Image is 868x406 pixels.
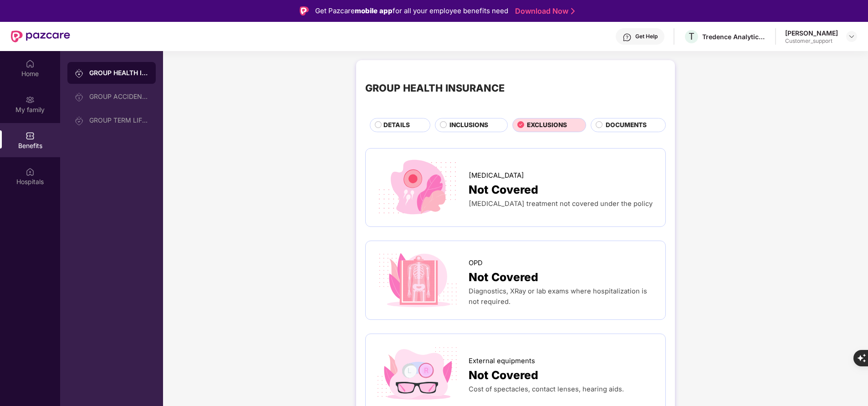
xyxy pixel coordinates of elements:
[375,250,461,310] img: icon
[702,32,766,41] div: Tredence Analytics Solutions Private Limited
[315,5,508,16] div: Get Pazcare for all your employee benefits need
[527,120,567,130] span: EXCLUSIONS
[355,6,393,15] strong: mobile app
[89,93,148,100] div: GROUP ACCIDENTAL INSURANCE
[300,6,309,15] img: Logo
[469,181,538,199] span: Not Covered
[785,37,838,45] div: Customer_support
[469,258,483,268] span: OPD
[89,68,148,77] div: GROUP HEALTH INSURANCE
[26,131,35,140] img: svg+xml;base64,PHN2ZyBpZD0iQmVuZWZpdHMiIHhtbG5zPSJodHRwOi8vd3d3LnczLm9yZy8yMDAwL3N2ZyIgd2lkdGg9Ij...
[75,93,84,102] img: svg+xml;base64,PHN2ZyB3aWR0aD0iMjAiIGhlaWdodD0iMjAiIHZpZXdCb3g9IjAgMCAyMCAyMCIgZmlsbD0ibm9uZSIgeG...
[75,116,84,125] img: svg+xml;base64,PHN2ZyB3aWR0aD0iMjAiIGhlaWdodD0iMjAiIHZpZXdCb3g9IjAgMCAyMCAyMCIgZmlsbD0ibm9uZSIgeG...
[75,69,84,78] img: svg+xml;base64,PHN2ZyB3aWR0aD0iMjAiIGhlaWdodD0iMjAiIHZpZXdCb3g9IjAgMCAyMCAyMCIgZmlsbD0ibm9uZSIgeG...
[26,59,35,68] img: svg+xml;base64,PHN2ZyBpZD0iSG9tZSIgeG1sbnM9Imh0dHA6Ly93d3cudzMub3JnLzIwMDAvc3ZnIiB3aWR0aD0iMjAiIG...
[469,356,535,366] span: External equipments
[26,95,35,104] img: svg+xml;base64,PHN2ZyB3aWR0aD0iMjAiIGhlaWdodD0iMjAiIHZpZXdCb3g9IjAgMCAyMCAyMCIgZmlsbD0ibm9uZSIgeG...
[469,170,524,181] span: [MEDICAL_DATA]
[689,31,694,42] span: T
[606,120,647,130] span: DOCUMENTS
[383,120,410,130] span: DETAILS
[635,33,658,40] div: Get Help
[469,268,538,286] span: Not Covered
[449,120,488,130] span: INCLUSIONS
[469,385,624,393] span: Cost of spectacles, contact lenses, hearing aids.
[26,167,35,176] img: svg+xml;base64,PHN2ZyBpZD0iSG9zcGl0YWxzIiB4bWxucz0iaHR0cDovL3d3dy53My5vcmcvMjAwMC9zdmciIHdpZHRoPS...
[515,6,572,16] a: Download Now
[571,6,575,16] img: Stroke
[11,31,70,42] img: New Pazcare Logo
[469,287,647,306] span: Diagnostics, XRay or lab exams where hospitalization is not required.
[623,33,632,42] img: svg+xml;base64,PHN2ZyBpZD0iSGVscC0zMngzMiIgeG1sbnM9Imh0dHA6Ly93d3cudzMub3JnLzIwMDAvc3ZnIiB3aWR0aD...
[375,158,461,218] img: icon
[848,33,855,40] img: svg+xml;base64,PHN2ZyBpZD0iRHJvcGRvd24tMzJ4MzIiIHhtbG5zPSJodHRwOi8vd3d3LnczLm9yZy8yMDAwL3N2ZyIgd2...
[785,29,838,37] div: [PERSON_NAME]
[469,366,538,384] span: Not Covered
[469,200,653,208] span: [MEDICAL_DATA] treatment not covered under the policy
[365,80,505,96] div: GROUP HEALTH INSURANCE
[89,117,148,124] div: GROUP TERM LIFE INSURANCE
[375,343,461,403] img: icon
